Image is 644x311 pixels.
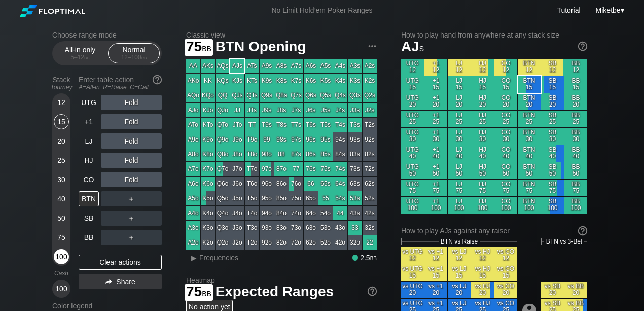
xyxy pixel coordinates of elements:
div: UTG 15 [401,76,424,93]
div: BTN 40 [518,145,541,162]
span: BTN Opening [214,39,308,56]
div: CO 20 [494,93,517,110]
span: bb [84,54,90,61]
div: Q2s [363,88,377,102]
div: UTG 25 [401,111,424,127]
div: HJ 100 [471,197,494,214]
div: T4o [245,206,259,220]
div: JTo [230,118,244,132]
div: K4o [201,206,215,220]
div: 75s [318,162,333,176]
div: 62o [304,235,318,250]
div: J8s [274,103,289,117]
div: 42s [363,206,377,220]
div: +1 25 [424,111,447,127]
div: LJ 20 [448,93,471,110]
div: 30 [54,172,69,187]
div: 83o [274,221,289,235]
div: A5o [186,191,200,205]
div: 65s [318,177,333,191]
div: CO 12 [494,59,517,76]
h2: Classic view [186,31,377,39]
div: T9o [245,132,259,147]
div: KJs [230,74,244,88]
div: 54o [318,206,333,220]
div: A4o [186,206,200,220]
div: QJo [216,103,230,117]
div: K2o [201,235,215,250]
div: T5o [245,191,259,205]
div: 32o [348,235,362,250]
div: J3o [230,221,244,235]
div: J2o [230,235,244,250]
img: help.32db89a4.svg [577,41,588,52]
div: 52s [363,191,377,205]
div: SB 50 [541,162,564,179]
div: A=All-in R=Raise C=Call [79,84,162,91]
div: AA [186,59,200,73]
div: SB 100 [541,197,564,214]
div: Normal [111,44,157,63]
div: K7o [201,162,215,176]
div: A8s [274,59,289,73]
div: AJo [186,103,200,117]
div: K4s [333,74,347,88]
div: AQs [216,59,230,73]
div: All-in only [57,44,103,63]
div: T6o [245,177,259,191]
div: J9s [260,103,274,117]
div: HJ 25 [471,111,494,127]
div: A2o [186,235,200,250]
div: 64s [333,177,347,191]
div: T8o [245,147,259,161]
div: Fold [101,133,162,149]
div: LJ 15 [448,76,471,93]
div: T2s [363,118,377,132]
div: J5o [230,191,244,205]
div: CO 30 [494,128,517,145]
div: How to play AJs against any raiser [401,227,587,235]
div: 43o [333,221,347,235]
div: 20 [54,133,69,149]
div: 82o [274,235,289,250]
div: Q7s [289,88,303,102]
div: T3o [245,221,259,235]
div: 84s [333,147,347,161]
div: 12 [54,95,69,110]
div: 97o [260,162,274,176]
div: A9s [260,59,274,73]
div: K9o [201,132,215,147]
div: 25 [54,153,69,168]
div: +1 12 [424,59,447,76]
div: BTN 75 [518,180,541,196]
div: LJ 25 [448,111,471,127]
div: HJ 20 [471,93,494,110]
div: KQs [216,74,230,88]
div: K5s [318,74,333,88]
img: help.32db89a4.svg [367,286,378,297]
div: HJ 15 [471,76,494,93]
div: UTG 50 [401,162,424,179]
div: BTN 15 [518,76,541,93]
div: QQ [216,88,230,102]
div: J6o [230,177,244,191]
div: QTs [245,88,259,102]
div: J7o [230,162,244,176]
div: Q5o [216,191,230,205]
div: 72s [363,162,377,176]
div: 75o [289,191,303,205]
div: ＋ [101,230,162,245]
div: 94o [260,206,274,220]
div: JTs [245,103,259,117]
div: Q7o [216,162,230,176]
div: J3s [348,103,362,117]
span: bb [141,54,147,61]
div: 88 [274,147,289,161]
div: BB 75 [564,180,587,196]
div: 93s [348,132,362,147]
h2: How to play hand from anywhere at any stack size [401,31,587,39]
div: A7o [186,162,200,176]
div: A6s [304,59,318,73]
div: QTo [216,118,230,132]
div: UTG 30 [401,128,424,145]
